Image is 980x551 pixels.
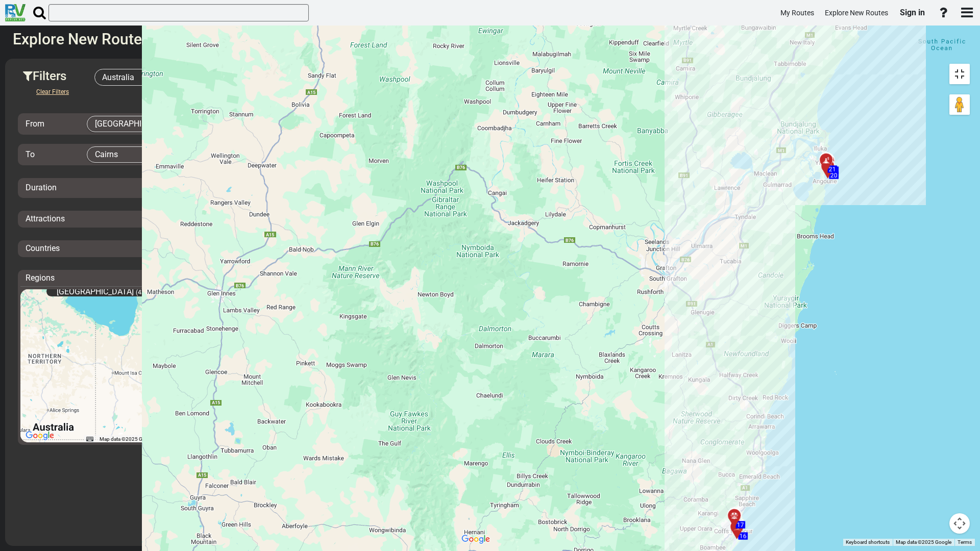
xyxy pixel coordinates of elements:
span: Regions [26,273,55,283]
span: From [26,119,44,129]
h2: Explore New Routes [13,31,879,47]
span: To [26,149,35,159]
span: My Routes [780,9,814,17]
button: Keyboard shortcuts [86,436,93,443]
span: Explore New Routes [825,9,888,17]
div: Attractions [20,213,179,225]
input: Select [87,116,153,132]
button: Clear Filters [28,86,77,98]
span: Attractions [26,214,65,223]
a: Sign in [895,2,929,23]
span: Sign in [900,8,925,17]
span: 20 [830,172,838,179]
img: Google [23,429,57,442]
span: (43) [136,289,147,296]
div: Countries [20,243,179,255]
input: Select [87,147,153,162]
span: Map data ©2025 Google [100,436,155,442]
span: 17 [737,521,744,529]
h3: Filters [23,69,94,83]
img: RvPlanetLogo.png [5,4,26,21]
div: Regions [20,272,179,284]
span: Duration [26,183,57,192]
a: My Routes [776,3,819,23]
div: Duration [20,182,179,194]
a: Explore New Routes [820,3,893,23]
button: Map camera controls [949,513,970,534]
span: [GEOGRAPHIC_DATA] [57,287,134,296]
a: Open this area in Google Maps (opens a new window) [23,429,57,442]
span: 21 [829,166,836,173]
span: Countries [26,243,60,253]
